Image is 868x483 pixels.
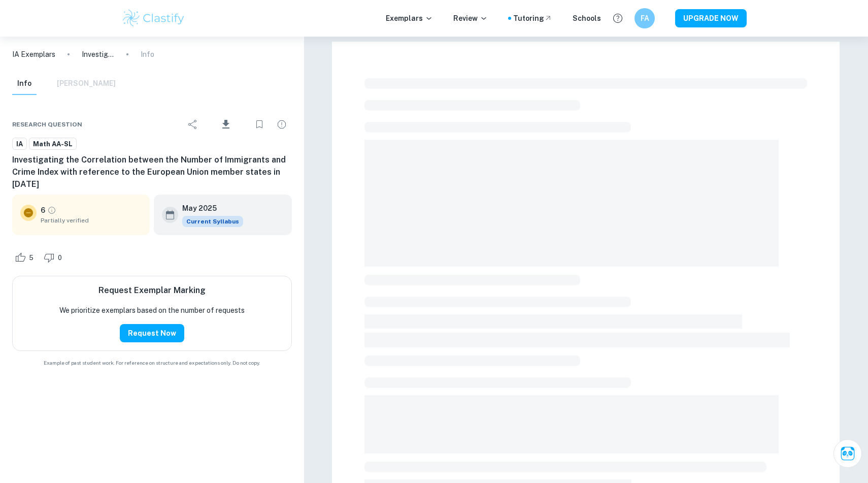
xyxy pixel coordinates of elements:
h6: Investigating the Correlation between the Number of Immigrants and Crime Index with reference to ... [12,154,292,190]
button: Ask Clai [833,439,862,468]
span: Partially verified [41,216,142,225]
button: Info [12,73,37,95]
a: Math AA-SL [29,138,77,150]
span: 5 [23,253,39,263]
h6: Request Exemplar Marking [98,284,206,297]
button: Request Now [120,324,184,342]
button: FA [635,8,655,28]
button: Help and Feedback [609,10,626,27]
a: Schools [573,13,601,24]
p: Info [141,49,154,60]
h6: May 2025 [182,203,235,214]
div: Report issue [272,114,292,135]
a: Grade partially verified [47,206,56,215]
a: Tutoring [513,13,552,24]
p: Exemplars [386,13,433,24]
div: This exemplar is based on the current syllabus. Feel free to refer to it for inspiration/ideas wh... [182,216,243,227]
span: Current Syllabus [182,216,243,227]
div: Download [205,111,247,138]
p: We prioritize exemplars based on the number of requests [59,305,245,316]
a: IA Exemplars [12,49,55,60]
button: UPGRADE NOW [675,9,747,27]
span: 0 [52,253,68,263]
img: Clastify logo [121,8,186,28]
a: IA [12,138,27,150]
div: Like [12,249,39,266]
span: IA [13,139,26,149]
div: Share [183,114,203,135]
p: Investigating the Correlation between the Number of Immigrants and Crime Index with reference to ... [82,49,114,60]
p: 6 [41,205,45,216]
span: Example of past student work. For reference on structure and expectations only. Do not copy. [12,359,292,367]
p: Review [453,13,488,24]
div: Dislike [41,249,68,266]
h6: FA [639,13,651,24]
span: Math AA-SL [29,139,76,149]
span: Research question [12,120,82,129]
div: Bookmark [249,114,270,135]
